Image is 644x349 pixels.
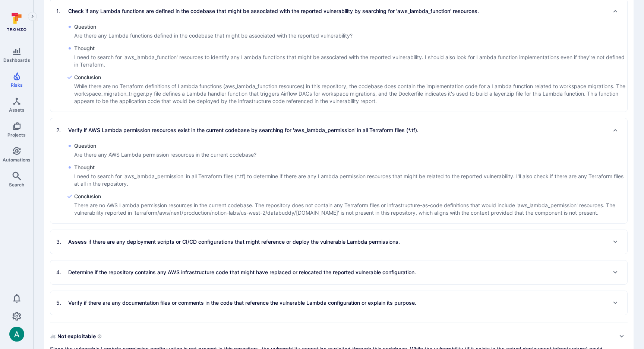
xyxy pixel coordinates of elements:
[50,230,627,254] div: Expand
[74,32,353,39] p: Are there any Lambda functions defined in the codebase that might be associated with the reported...
[9,182,24,188] span: Search
[74,142,256,150] span: Question
[74,23,353,31] span: Question
[50,291,627,315] div: Expand
[56,127,67,134] span: 2 .
[9,327,24,342] img: ACg8ocLSa5mPYBaXNx3eFu_EmspyJX0laNWN7cXOFirfQ7srZveEpg=s96-c
[50,118,627,142] div: Collapse
[30,13,35,20] i: Expand navigation menu
[97,334,102,339] svg: Indicates if a vulnerability can be exploited by an attacker to gain unauthorized access, execute...
[28,12,37,21] button: Expand navigation menu
[3,57,30,63] span: Dashboards
[9,327,24,342] div: Arjan Dehar
[56,238,67,246] span: 3 .
[74,151,256,159] p: Are there any AWS Lambda permission resources in the current codebase?
[50,330,613,342] span: Not exploitable
[74,202,627,217] p: There are no AWS Lambda permission resources in the current codebase. The repository does not con...
[68,127,419,134] p: Verify if AWS Lambda permission resources exist in the current codebase by searching for 'aws_lam...
[68,269,416,276] p: Determine if the repository contains any AWS infrastructure code that might have replaced or relo...
[68,7,479,15] p: Check if any Lambda functions are defined in the codebase that might be associated with the repor...
[74,164,627,171] span: Thought
[74,74,627,81] span: Conclusion
[56,7,67,15] span: 1 .
[7,132,26,138] span: Projects
[74,193,627,200] span: Conclusion
[56,269,67,276] span: 4 .
[11,82,23,88] span: Risks
[50,260,627,284] div: Expand
[74,45,627,52] span: Thought
[68,238,400,246] p: Assess if there are any deployment scripts or CI/CD configurations that might reference or deploy...
[74,173,627,188] p: I need to search for 'aws_lambda_permission' in all Terraform files (*.tf) to determine if there ...
[74,54,627,68] p: I need to search for 'aws_lambda_function' resources to identify any Lambda functions that might ...
[3,157,31,163] span: Automations
[56,299,67,307] span: 5 .
[68,299,416,307] p: Verify if there are any documentation files or comments in the code that reference the vulnerable...
[9,107,25,113] span: Assets
[74,83,627,105] p: While there are no Terraform definitions of Lambda functions (aws_lambda_function resources) in t...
